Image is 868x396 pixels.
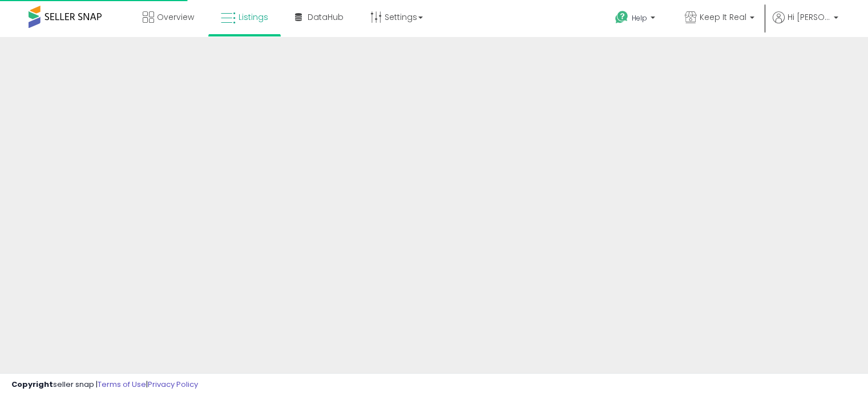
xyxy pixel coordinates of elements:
[308,11,344,23] span: DataHub
[98,379,146,390] a: Terms of Use
[11,379,53,390] strong: Copyright
[606,2,667,37] a: Help
[700,11,746,23] span: Keep It Real
[239,11,268,23] span: Listings
[632,13,647,23] span: Help
[11,379,198,390] div: seller snap | |
[788,11,830,23] span: Hi [PERSON_NAME]
[773,11,838,37] a: Hi [PERSON_NAME]
[615,10,629,25] i: Get Help
[148,379,198,390] a: Privacy Policy
[157,11,194,23] span: Overview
